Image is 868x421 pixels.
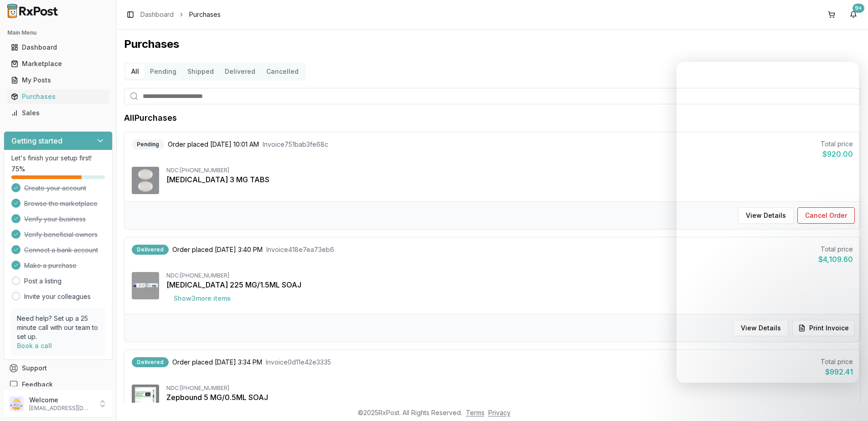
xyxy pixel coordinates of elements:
a: Privacy [488,409,511,416]
button: All [126,64,145,79]
p: [EMAIL_ADDRESS][DOMAIN_NAME] [29,405,93,412]
a: My Posts [7,72,109,88]
button: Purchases [4,89,113,104]
span: Verify beneficial owners [24,230,98,239]
div: Marketplace [11,59,105,68]
span: Verify your business [24,215,86,224]
img: Ajovy 225 MG/1.5ML SOAJ [132,272,159,299]
h1: Purchases [124,37,861,51]
div: Zepbound 5 MG/0.5ML SOAJ [166,392,853,403]
a: Purchases [7,88,109,105]
button: Shipped [182,64,219,79]
button: Feedback [4,376,113,393]
button: 9+ [846,7,861,22]
h2: Main Menu [7,29,109,36]
h3: Getting started [11,135,62,146]
div: 9+ [852,4,864,13]
div: Delivered [132,245,169,255]
a: Post a listing [24,277,62,286]
a: Dashboard [140,10,174,19]
img: Rybelsus 3 MG TABS [132,167,159,194]
div: NDC: [PHONE_NUMBER] [166,272,853,279]
span: 75 % [11,164,25,174]
button: Delivered [219,64,261,79]
span: Invoice 0d11e42e3335 [266,358,331,367]
p: Let's finish your setup first! [11,154,105,163]
span: Feedback [22,380,53,389]
button: Support [4,360,113,376]
p: Need help? Set up a 25 minute call with our team to set up. [17,314,99,341]
a: Dashboard [7,39,109,56]
a: Marketplace [7,56,109,72]
button: Marketplace [4,56,113,71]
span: Make a purchase [24,261,77,270]
button: Pending [145,64,182,79]
div: Purchases [11,92,105,101]
div: NDC: [PHONE_NUMBER] [166,385,853,392]
span: Create your account [24,184,86,193]
button: Cancelled [261,64,304,79]
button: Sales [4,106,113,120]
img: RxPost Logo [4,4,62,18]
span: Invoice 418e7ea73eb6 [266,245,334,254]
div: My Posts [11,76,105,85]
nav: breadcrumb [140,10,221,19]
img: Zepbound 5 MG/0.5ML SOAJ [132,385,159,412]
img: User avatar [9,396,24,411]
span: Order placed [DATE] 3:34 PM [172,358,262,367]
p: Welcome [29,395,93,405]
span: Browse the marketplace [24,199,98,208]
span: Connect a bank account [24,246,98,255]
span: Order placed [DATE] 3:40 PM [172,245,263,254]
div: NDC: [PHONE_NUMBER] [166,167,853,174]
iframe: Intercom live chat [677,62,859,383]
div: [MEDICAL_DATA] 225 MG/1.5ML SOAJ [166,279,853,290]
a: Terms [466,409,485,416]
a: Book a call [17,342,52,349]
iframe: Intercom live chat [837,390,859,412]
button: Dashboard [4,40,113,55]
div: Pending [132,139,164,149]
div: [MEDICAL_DATA] 3 MG TABS [166,174,853,185]
a: Sales [7,105,109,121]
span: Order placed [DATE] 10:01 AM [168,140,259,149]
div: Delivered [132,357,169,367]
span: Purchases [189,10,221,19]
div: Sales [11,108,105,118]
button: My Posts [4,73,113,87]
h1: All Purchases [124,112,177,124]
span: Invoice 751bab3fe68c [263,140,328,149]
button: Show3more items [166,290,238,307]
div: Dashboard [11,43,105,52]
a: Invite your colleagues [24,292,91,301]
